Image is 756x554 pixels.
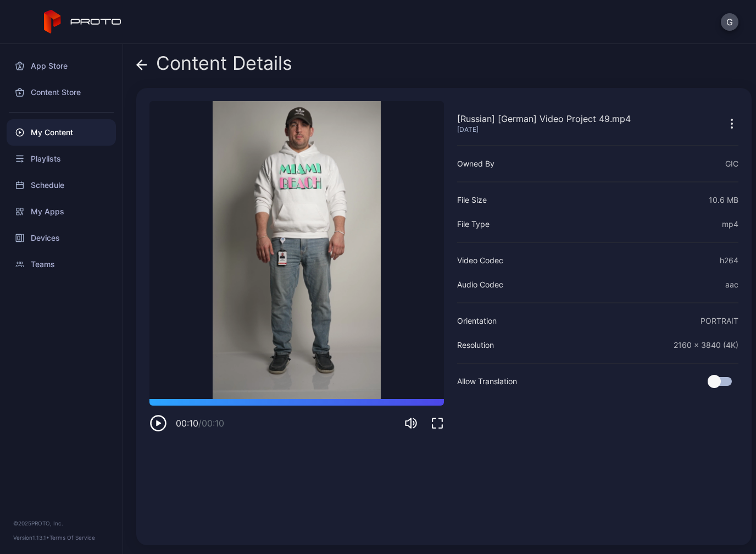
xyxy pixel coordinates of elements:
[7,53,116,79] a: App Store
[457,218,490,231] div: File Type
[7,119,116,146] a: My Content
[457,339,494,352] div: Resolution
[720,254,738,267] div: h264
[49,534,95,541] a: Terms Of Service
[149,101,444,399] video: Sorry, your browser doesn‘t support embedded videos
[198,418,224,429] span: / 00:10
[136,53,292,79] div: Content Details
[7,79,116,106] a: Content Store
[7,172,116,198] a: Schedule
[725,157,738,170] div: GIC
[7,198,116,225] a: My Apps
[457,254,503,267] div: Video Codec
[176,417,224,430] div: 00:10
[709,193,738,207] div: 10.6 MB
[725,278,738,291] div: aac
[721,13,738,31] button: G
[457,112,631,125] div: [Russian] [German] Video Project 49.mp4
[457,157,494,170] div: Owned By
[722,218,738,231] div: mp4
[13,534,49,541] span: Version 1.13.1 •
[457,125,631,134] div: [DATE]
[13,519,109,528] div: © 2025 PROTO, Inc.
[457,278,503,291] div: Audio Codec
[457,375,517,388] div: Allow Translation
[7,251,116,278] a: Teams
[674,339,738,352] div: 2160 x 3840 (4K)
[457,314,497,328] div: Orientation
[7,146,116,172] a: Playlists
[7,225,116,251] a: Devices
[457,193,487,207] div: File Size
[701,314,738,328] div: PORTRAIT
